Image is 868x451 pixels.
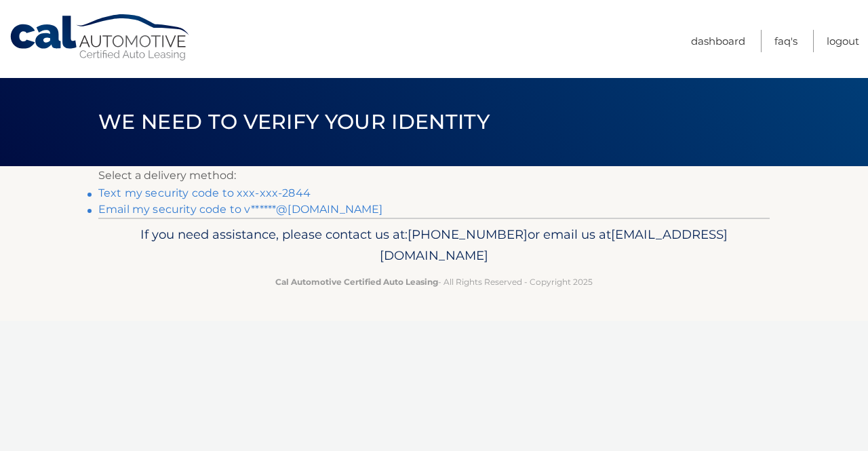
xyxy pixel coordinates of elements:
a: Logout [827,30,859,52]
a: Dashboard [691,30,745,52]
span: [PHONE_NUMBER] [408,227,528,242]
a: Cal Automotive [9,14,192,62]
a: FAQ's [774,30,797,52]
a: Email my security code to v******@[DOMAIN_NAME] [98,203,383,216]
a: Text my security code to xxx-xxx-2844 [98,187,311,199]
span: We need to verify your identity [98,109,490,134]
p: Select a delivery method: [98,166,770,185]
p: - All Rights Reserved - Copyright 2025 [107,275,761,289]
strong: Cal Automotive Certified Auto Leasing [275,277,438,287]
p: If you need assistance, please contact us at: or email us at [107,224,761,267]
